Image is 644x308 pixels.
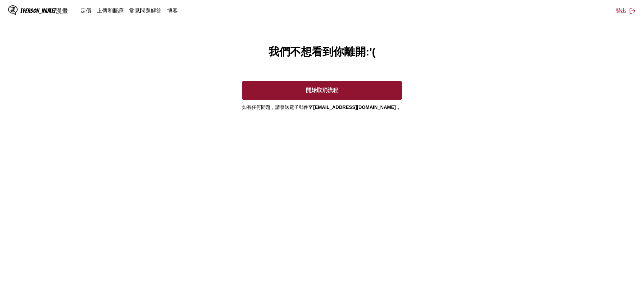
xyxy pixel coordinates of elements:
[167,7,178,14] a: 博客
[97,7,124,14] a: 上傳和翻譯
[616,7,626,14] font: 登出
[8,5,80,16] a: IsManga 標誌[PERSON_NAME]漫畫
[616,7,636,15] button: 登出
[8,5,18,15] img: IsManga 標誌
[275,104,313,110] font: 請發送電子郵件至
[20,7,68,14] font: [PERSON_NAME]漫畫
[129,7,162,14] a: 常見問題解答
[242,81,402,100] button: 開始取消流程
[629,7,636,14] img: 登出
[242,104,275,110] font: 如有任何問題，
[268,46,376,58] font: 我們不想看到你離開:'(
[80,7,91,14] a: 定價
[313,104,402,110] font: [EMAIL_ADDRESS][DOMAIN_NAME] 。
[306,87,338,93] font: 開始取消流程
